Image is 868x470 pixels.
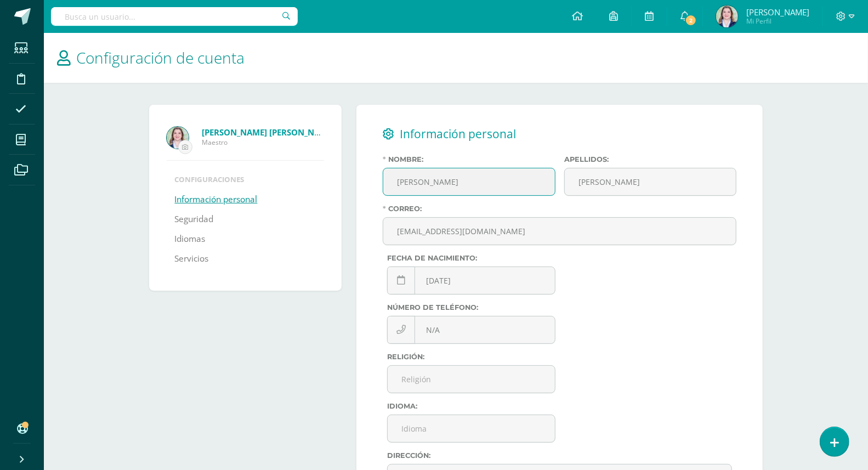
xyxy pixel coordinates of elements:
[387,402,555,410] label: Idioma:
[202,127,324,138] a: [PERSON_NAME] [PERSON_NAME]
[175,174,316,184] li: Configuraciones
[383,205,736,213] label: Correo:
[383,218,736,245] input: Correo electrónico
[716,5,738,27] img: 08088c3899e504a44bc1e116c0e85173.png
[175,229,206,249] a: Idiomas
[387,353,555,361] label: Religión:
[746,16,809,26] span: Mi Perfil
[746,7,809,18] span: [PERSON_NAME]
[51,7,298,26] input: Busca un usuario...
[383,155,555,163] label: Nombre:
[388,415,555,442] input: Idioma
[564,155,737,163] label: Apellidos:
[388,316,555,343] input: Número de teléfono
[175,249,209,269] a: Servicios
[400,126,516,141] span: Información personal
[202,127,335,138] strong: [PERSON_NAME] [PERSON_NAME]
[167,127,189,149] img: Profile picture of María José Gabriela Soto Ruano
[202,138,324,147] span: Maestro
[388,366,555,393] input: Religión
[175,209,214,229] a: Seguridad
[387,254,555,262] label: Fecha de nacimiento:
[76,47,245,68] span: Configuración de cuenta
[388,267,555,294] input: Fecha de nacimiento
[175,190,258,209] a: Información personal
[387,303,555,312] label: Número de teléfono:
[387,451,732,460] label: Dirección:
[565,168,736,195] input: Apellidos
[685,14,697,26] span: 2
[383,168,555,195] input: Nombres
